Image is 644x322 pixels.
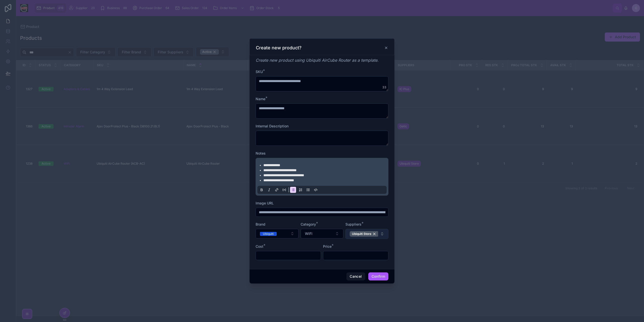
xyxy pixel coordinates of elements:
em: Create new product using Ubiquiti AirCube Router as a template. [256,58,379,63]
span: Brand [256,222,265,226]
span: Image URL [256,201,274,205]
button: Cancel [346,272,365,280]
span: SKU [256,69,263,74]
span: Price [323,244,332,248]
span: Ubiquiti Store [352,232,371,236]
h3: Create new product? [256,45,302,51]
button: Confirm [368,272,388,280]
button: Select Button [301,229,344,238]
span: WiFi [305,231,312,236]
div: Ubiquiti [263,232,274,236]
button: Select Button [345,229,388,239]
button: Unselect 20 [350,231,379,237]
span: Notes [256,151,266,155]
span: Category [301,222,316,226]
span: Cost [256,244,263,248]
span: Internal Description [256,124,289,128]
span: Name [256,97,265,101]
span: Suppliers [345,222,361,226]
button: Select Button [256,229,299,238]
